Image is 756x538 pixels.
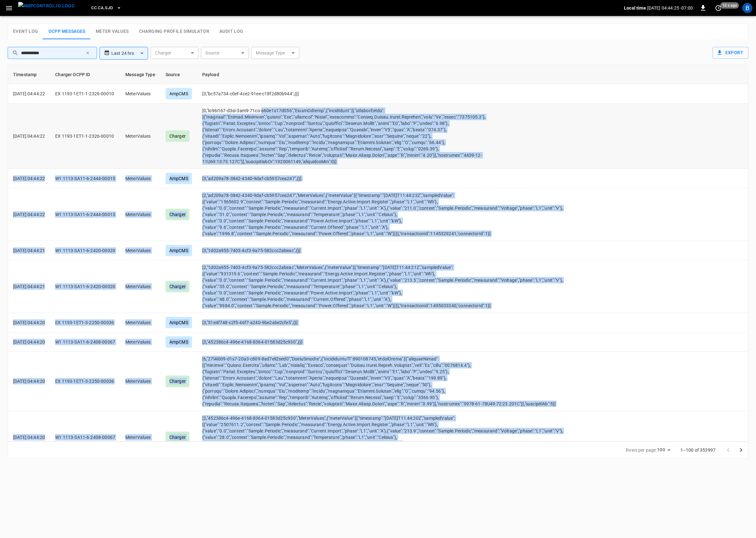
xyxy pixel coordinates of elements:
td: MeterValues [120,411,160,464]
p: [DATE] 04:44:20 [13,339,45,345]
div: AmpCMS [166,317,192,328]
td: MeterValues [120,352,160,411]
td: [2,"452386c4-496e-4168-8364-01583d25c930","MeterValues",{"meterValue":[{"timestamp":"[DATE]T11:44... [197,411,577,464]
p: [DATE] 04:44:21 [13,247,45,254]
img: ampcontrol.io logo [18,2,75,10]
button: Meter Values [91,24,134,39]
th: Source [160,65,197,84]
button: OCPP Messages [43,24,91,39]
th: Message Type [120,65,160,84]
td: EX 1193-1ET1-1-2326-00010 [50,84,120,104]
td: W1 1113-SA11-6-2408-00067 [50,411,120,464]
td: MeterValues [120,188,160,241]
span: 10 s ago [720,2,739,9]
td: W1 1113-SA11-6-2420-00020 [50,241,120,260]
p: 1–100 of 353997 [680,447,715,453]
div: AmpCMS [166,336,192,348]
div: Charger [166,375,189,387]
td: [3,"ad209a78-3842-4340-9daf-cb5957cea247",{}] [197,169,577,188]
td: MeterValues [120,332,160,352]
td: MeterValues [120,84,160,104]
div: Charger [166,281,189,292]
p: Local time [624,5,646,11]
td: MeterValues [120,260,160,313]
td: W1 1113-SA11-6-2444-00015 [50,169,120,188]
th: Timestamp [8,65,50,84]
th: Payload [197,65,577,84]
p: [DATE] 04:44:22 [13,91,45,97]
td: [3,"51e4f748-c2f5-46f7-a240-9be2abe2cfe5",{}] [197,313,577,332]
span: CC.CA.SJO [91,4,113,12]
td: EX 1193-1ET1-3-2250-00036 [50,313,120,332]
td: EX 1193-1ET1-1-2326-00010 [50,104,120,169]
td: MeterValues [120,104,160,169]
td: [3,"452386c4-496e-4168-8364-01583d25c930",{}] [197,332,577,352]
p: [DATE] 04:44:22 [13,133,45,139]
td: [3,"bc57a734-c0ef-4ce2-91ee-c18f2d80b944",{}] [197,84,577,104]
div: AmpCMS [166,245,192,256]
p: [DATE] 04:44:20 [13,434,45,440]
p: [DATE] 04:44:20 [13,378,45,384]
div: Charger [166,130,189,142]
td: MeterValues [120,313,160,332]
td: MeterValues [120,169,160,188]
td: MeterValues [120,241,160,260]
button: Event Log [8,24,43,39]
td: W1 1113-SA11-6-2444-00015 [50,188,120,241]
td: W1 1113-SA11-6-2420-00020 [50,260,120,313]
div: AmpCMS [166,173,192,184]
th: Charger OCPP ID [50,65,120,84]
p: [DATE] 04:44:22 [13,211,45,218]
td: [6,"27l4i009-d1s7-20a3-c809-8ad7eli2sed0","DoeiuSmodte",{"incididuntuTl":890108745,"etdolOrema":[... [197,352,577,411]
td: [2,"1d02a955-7403-4cf3-9a75-582ccc2abeac","MeterValues",{"meterValue":[{"timestamp":"[DATE]T11:44... [197,260,577,313]
button: Go to next page [735,444,747,456]
div: Charger [166,209,189,220]
td: EX 1193-1ET1-3-2250-00036 [50,352,120,411]
p: [DATE] 04:44:21 [13,283,45,290]
td: [3,"1d02a955-7403-4cf3-9a75-582ccc2abeac",{}] [197,241,577,260]
div: profile-icon [742,3,752,13]
div: Last 24 hrs [111,47,148,59]
td: W1 1113-SA11-6-2408-00067 [50,332,120,352]
div: reports tabs [8,24,748,39]
button: Export [713,47,748,59]
td: [0,"lo96i167-d3si-3am9-71co-a60e1s17d056","EiusmOdtemp",{"incidIdunt":[{"utlaborEetdo":[{"magnaal... [197,104,577,169]
div: 100 [657,445,672,454]
p: [DATE] 04:44:22 [13,175,45,182]
td: [2,"ad209a78-3842-4340-9daf-cb5957cea247","MeterValues",{"meterValue":[{"timestamp":"[DATE]T11:44... [197,188,577,241]
button: Charging Profile Simulator [134,24,214,39]
div: Charger [166,432,189,443]
div: AmpCMS [166,88,192,99]
button: set refresh interval [713,3,723,13]
p: [DATE] 04:44:20 [13,319,45,326]
button: CC.CA.SJO [89,2,124,14]
p: [DATE] 04:44:25 -07:00 [647,5,693,11]
p: Rows per page: [626,447,657,453]
button: Audit Log [214,24,248,39]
